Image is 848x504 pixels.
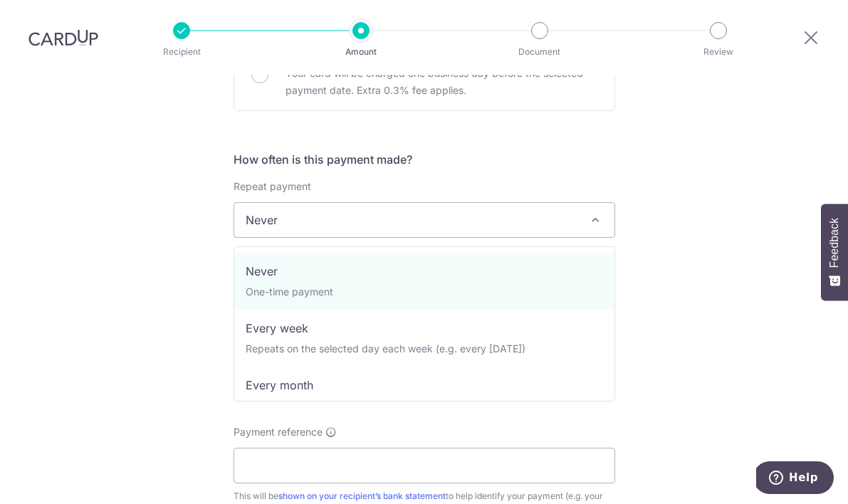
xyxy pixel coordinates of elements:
[246,377,603,394] p: Every month
[308,45,414,59] p: Amount
[246,263,603,280] p: Never
[828,218,841,268] span: Feedback
[821,204,848,300] button: Feedback - Show survey
[234,425,323,439] span: Payment reference
[487,45,592,59] p: Document
[28,29,98,46] img: CardUp
[246,320,603,337] p: Every week
[234,203,614,237] span: Never
[756,461,834,497] iframe: Opens a widget where you can find more information
[246,285,333,298] small: One-time payment
[286,65,597,99] p: Your card will be charged one business day before the selected payment date. Extra 0.3% fee applies.
[234,151,615,168] h5: How often is this payment made?
[278,490,446,501] a: shown on your recipient’s bank statement
[234,179,311,194] label: Repeat payment
[129,45,234,59] p: Recipient
[666,45,771,59] p: Review
[246,342,525,355] small: Repeats on the selected day each week (e.g. every [DATE])
[234,202,615,238] span: Never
